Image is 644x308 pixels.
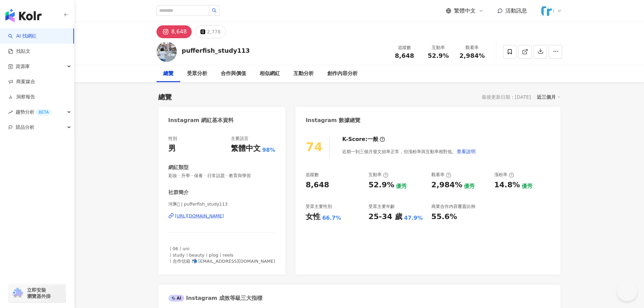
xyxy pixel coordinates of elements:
span: 活動訊息 [505,7,527,14]
div: 互動率 [426,44,451,51]
div: 最後更新日期：[DATE] [482,94,531,100]
div: 55.6% [431,212,457,222]
span: rise [8,110,13,115]
span: 52.9% [428,52,449,59]
div: 74 [306,140,323,154]
div: Instagram 網紅基本資料 [168,117,234,124]
span: 2,984% [459,52,485,59]
div: 47.9% [404,214,423,222]
a: searchAI 找網紅 [8,33,37,40]
a: 找貼文 [8,48,30,55]
div: 近期一到三個月發文頻率正常，但漲粉率與互動率相對低。 [342,145,476,158]
div: 合作與價值 [221,70,246,78]
div: 創作內容分析 [327,70,358,78]
div: 繁體中文 [231,143,261,154]
div: 52.9% [368,180,394,190]
div: 一般 [367,136,378,143]
div: AI [168,295,185,302]
a: 商案媒合 [8,78,35,85]
div: 男 [168,143,176,154]
span: 競品分析 [16,120,34,135]
div: 優秀 [464,183,475,190]
button: 8,648 [157,25,192,38]
span: 查看說明 [457,149,476,154]
div: 2,778 [207,27,220,37]
div: Instagram 數據總覽 [306,117,360,124]
div: 2,984% [431,180,462,190]
div: Instagram 成效等級三大指標 [168,294,262,302]
div: 互動率 [368,172,388,178]
div: 受眾主要性別 [306,204,332,210]
div: K-Score : [342,136,385,143]
div: 性別 [168,136,177,142]
div: 優秀 [396,183,407,190]
img: chrome extension [11,288,24,299]
div: 互動分析 [293,70,314,78]
div: pufferfish_study113 [182,46,250,55]
img: KOL Avatar [157,42,177,62]
div: 總覽 [158,92,172,102]
img: logo [5,9,42,22]
span: 繁體中文 [454,7,476,15]
div: 觀看率 [459,44,485,51]
div: 14.8% [494,180,520,190]
div: 觀看率 [431,172,451,178]
img: %E6%A9%AB%E5%BC%8Flogo.png [541,4,554,17]
div: 總覽 [163,70,173,78]
div: 商業合作內容覆蓋比例 [431,204,475,210]
a: [URL][DOMAIN_NAME] [168,213,276,219]
div: 8,648 [306,180,329,190]
a: 洞察報告 [8,94,35,100]
span: 立即安裝 瀏覽器外掛 [27,287,51,299]
div: 相似網紅 [260,70,280,78]
div: 社群簡介 [168,189,189,196]
span: 趨勢分析 [16,104,51,120]
div: 女性 [306,212,320,222]
div: 66.7% [322,214,341,222]
span: search [212,8,217,13]
div: 受眾分析 [187,70,207,78]
div: 漲粉率 [494,172,514,178]
span: 8,648 [395,52,414,59]
span: 98% [262,146,275,154]
button: 查看說明 [456,145,476,158]
div: 近三個月 [537,93,560,101]
span: 河豚𓆡 | pufferfish_study113 [168,201,276,207]
a: chrome extension立即安裝 瀏覽器外掛 [9,284,66,302]
span: ㅣ06ㅣuni ㅣstudyㅣbeautyㅣplogㅣreels ㅣ合作信箱 📬 [EMAIL_ADDRESS][DOMAIN_NAME] [168,246,276,263]
div: [URL][DOMAIN_NAME] [175,213,224,219]
span: 資源庫 [16,59,30,74]
div: 8,648 [171,27,187,37]
span: 彩妝 · 升學 · 保養 · 日常話題 · 教育與學習 [168,173,276,179]
div: 受眾主要年齡 [368,204,395,210]
div: 追蹤數 [392,44,418,51]
div: 追蹤數 [306,172,319,178]
div: 25-34 歲 [368,212,402,222]
div: 優秀 [522,183,532,190]
iframe: Help Scout Beacon - Open [617,281,637,301]
div: 網紅類型 [168,164,189,171]
div: 主要語言 [231,136,248,142]
button: 2,778 [195,25,226,38]
div: BETA [36,109,51,116]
